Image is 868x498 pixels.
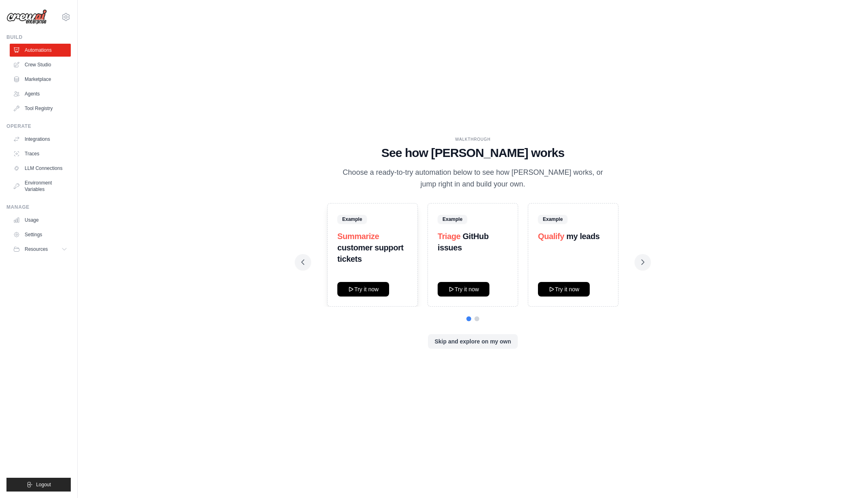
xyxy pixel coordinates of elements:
[438,215,467,224] span: Example
[6,204,71,210] div: Manage
[438,232,461,241] span: Triage
[6,34,71,40] div: Build
[10,228,71,241] a: Settings
[337,232,379,241] span: Summarize
[10,147,71,160] a: Traces
[337,215,367,224] span: Example
[438,282,489,297] button: Try it now
[10,162,71,175] a: LLM Connections
[10,214,71,227] a: Usage
[36,481,51,488] span: Logout
[10,243,71,256] button: Resources
[337,243,404,263] strong: customer support tickets
[10,44,71,57] a: Automations
[337,167,609,191] p: Choose a ready-to-try automation below to see how [PERSON_NAME] works, or jump right in and build...
[337,282,389,297] button: Try it now
[6,478,71,492] button: Logout
[301,136,644,142] div: WALKTHROUGH
[25,246,48,252] span: Resources
[10,133,71,146] a: Integrations
[538,215,567,224] span: Example
[566,232,599,241] strong: my leads
[6,9,47,25] img: Logo
[10,58,71,71] a: Crew Studio
[6,123,71,129] div: Operate
[10,73,71,86] a: Marketplace
[538,282,590,297] button: Try it now
[538,232,564,241] span: Qualify
[301,146,644,160] h1: See how [PERSON_NAME] works
[438,232,489,252] strong: GitHub issues
[10,102,71,115] a: Tool Registry
[428,334,517,349] button: Skip and explore on my own
[10,176,71,196] a: Environment Variables
[10,87,71,100] a: Agents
